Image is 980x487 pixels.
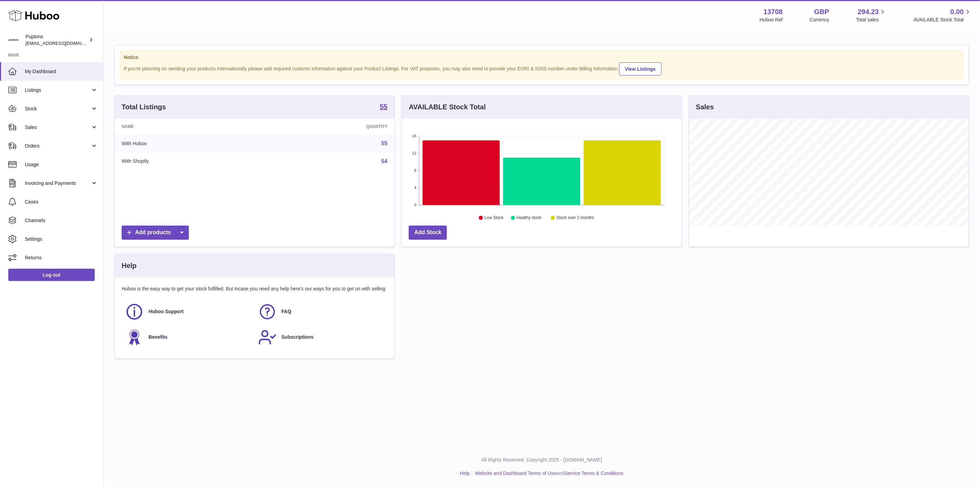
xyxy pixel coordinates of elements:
[557,216,594,220] text: Stock over 2 months
[8,35,19,45] img: hello@puptons.com
[125,328,251,347] a: Benefits
[950,7,964,17] span: 0.00
[25,143,91,149] span: Orders
[25,40,101,46] span: [EMAIL_ADDRESS][DOMAIN_NAME]
[8,269,95,281] a: Log out
[381,158,388,164] a: 54
[517,216,542,220] text: Healthy stock
[814,7,829,17] strong: GBP
[25,255,98,261] span: Returns
[265,119,394,135] th: Quantity
[564,470,624,476] a: Service Terms & Conditions
[415,186,417,190] text: 4
[282,308,292,315] span: FAQ
[380,103,387,110] strong: 55
[25,161,98,168] span: Usage
[764,7,783,17] strong: 13708
[415,203,417,207] text: 0
[115,152,265,170] td: With Shopify
[25,217,98,224] span: Channels
[258,328,384,347] a: Subscriptions
[115,119,265,135] th: Name
[380,103,387,111] a: 55
[25,68,98,75] span: My Dashboard
[475,470,556,476] a: Website and Dashboard Terms of Use
[25,33,88,47] div: Puptons
[484,216,504,220] text: Low Stock
[124,61,960,76] div: If you're planning on sending your products internationally please add required customs informati...
[409,102,486,112] h3: AVAILABLE Stock Total
[415,168,417,172] text: 8
[913,17,972,23] span: AVAILABLE Stock Total
[282,334,314,340] span: Subscriptions
[258,302,384,321] a: FAQ
[122,102,166,112] h3: Total Listings
[412,134,417,138] text: 16
[619,62,662,76] a: View Listings
[913,7,972,23] a: 0.00 AVAILABLE Stock Total
[381,140,388,146] a: 55
[858,7,879,17] span: 294.23
[810,17,829,23] div: Currency
[25,106,91,112] span: Stock
[149,308,184,315] span: Huboo Support
[25,87,91,93] span: Listings
[409,226,447,240] a: Add Stock
[149,334,167,340] span: Benefits
[856,17,887,23] span: Total sales
[124,54,960,61] strong: Notice
[460,470,470,476] a: Help
[696,102,714,112] h3: Sales
[25,199,98,205] span: Cases
[122,286,387,292] p: Huboo is the easy way to get your stock fulfilled. But incase you need any help here's our ways f...
[412,151,417,155] text: 12
[856,7,887,23] a: 294.23 Total sales
[122,261,136,270] h3: Help
[25,236,98,242] span: Settings
[760,17,783,23] div: Huboo Ref
[115,135,265,152] td: With Huboo
[122,226,189,240] a: Add products
[25,180,91,187] span: Invoicing and Payments
[25,124,91,131] span: Sales
[472,470,623,477] li: and
[125,302,251,321] a: Huboo Support
[109,457,974,463] p: All Rights Reserved. Copyright 2025 - [DOMAIN_NAME]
